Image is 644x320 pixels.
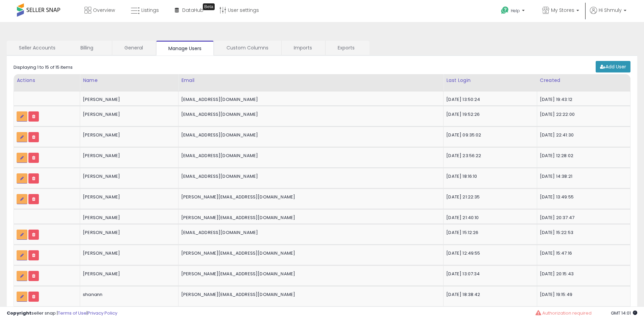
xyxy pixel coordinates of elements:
div: Created [540,77,627,84]
div: Last Login [446,77,534,84]
a: Imports [282,41,325,55]
span: DataHub [182,7,204,14]
div: [DATE] 15:22:53 [540,230,625,236]
a: Billing [68,41,111,55]
div: [PERSON_NAME][EMAIL_ADDRESS][DOMAIN_NAME] [181,271,438,277]
div: [EMAIL_ADDRESS][DOMAIN_NAME] [181,132,438,138]
div: [EMAIL_ADDRESS][DOMAIN_NAME] [181,111,438,118]
div: [DATE] 20:15:43 [540,271,625,277]
div: [DATE] 12:49:55 [446,250,531,256]
div: [PERSON_NAME] [83,271,173,277]
div: [DATE] 21:40:10 [446,215,531,221]
div: [DATE] 15:12:26 [446,230,531,236]
div: [DATE] 20:37:47 [540,215,625,221]
div: [DATE] 19:43:12 [540,97,625,103]
div: [DATE] 12:28:02 [540,153,625,159]
i: Get Help [501,6,509,15]
div: [EMAIL_ADDRESS][DOMAIN_NAME] [181,173,438,179]
a: General [112,41,155,55]
div: [PERSON_NAME] [83,215,173,221]
a: Seller Accounts [7,41,68,55]
div: [DATE] 18:16:10 [446,173,531,179]
div: [PERSON_NAME] [83,173,173,179]
a: Terms of Use [58,310,87,316]
div: [PERSON_NAME] [83,97,173,103]
span: Authorization required [542,310,592,316]
span: Help [511,8,520,14]
div: [EMAIL_ADDRESS][DOMAIN_NAME] [181,97,438,103]
a: Privacy Policy [88,310,117,316]
div: [PERSON_NAME] [83,194,173,200]
div: Email [181,77,440,84]
span: Listings [141,7,159,14]
div: [DATE] 14:38:21 [540,173,625,179]
div: Name [83,77,175,84]
div: [DATE] 13:49:55 [540,194,625,200]
div: [PERSON_NAME] [83,250,173,256]
div: [DATE] 21:22:35 [446,194,531,200]
span: 2025-09-11 14:01 GMT [611,310,637,316]
div: [DATE] 22:41:30 [540,132,625,138]
a: Add User [596,61,630,72]
div: [DATE] 09:35:02 [446,132,531,138]
div: [EMAIL_ADDRESS][DOMAIN_NAME] [181,230,438,236]
div: [PERSON_NAME] [83,111,173,118]
div: [DATE] 22:22:00 [540,111,625,118]
a: Manage Users [156,41,214,56]
span: Overview [93,7,115,14]
div: [DATE] 23:56:22 [446,153,531,159]
a: Custom Columns [214,41,281,55]
div: Displaying 1 to 15 of 15 items [14,64,73,71]
strong: Copyright [7,310,31,316]
div: shanann [83,292,173,298]
div: Tooltip anchor [203,3,215,10]
a: Hi Shmuly [590,7,626,22]
div: [PERSON_NAME] [83,153,173,159]
div: [DATE] 19:52:26 [446,111,531,118]
a: Exports [326,41,369,55]
div: seller snap | | [7,310,117,317]
div: [PERSON_NAME][EMAIL_ADDRESS][DOMAIN_NAME] [181,215,438,221]
div: [PERSON_NAME][EMAIL_ADDRESS][DOMAIN_NAME] [181,292,438,298]
div: [PERSON_NAME][EMAIL_ADDRESS][DOMAIN_NAME] [181,194,438,200]
span: My Stores [551,7,574,14]
div: [DATE] 15:47:16 [540,250,625,256]
div: Actions [17,77,77,84]
div: [DATE] 13:50:24 [446,97,531,103]
div: [PERSON_NAME] [83,230,173,236]
div: [DATE] 18:38:42 [446,292,531,298]
div: [DATE] 19:15:49 [540,292,625,298]
div: [PERSON_NAME][EMAIL_ADDRESS][DOMAIN_NAME] [181,250,438,256]
div: [DATE] 13:07:34 [446,271,531,277]
div: [PERSON_NAME] [83,132,173,138]
a: Help [496,1,531,22]
div: [EMAIL_ADDRESS][DOMAIN_NAME] [181,153,438,159]
span: Hi Shmuly [599,7,622,14]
